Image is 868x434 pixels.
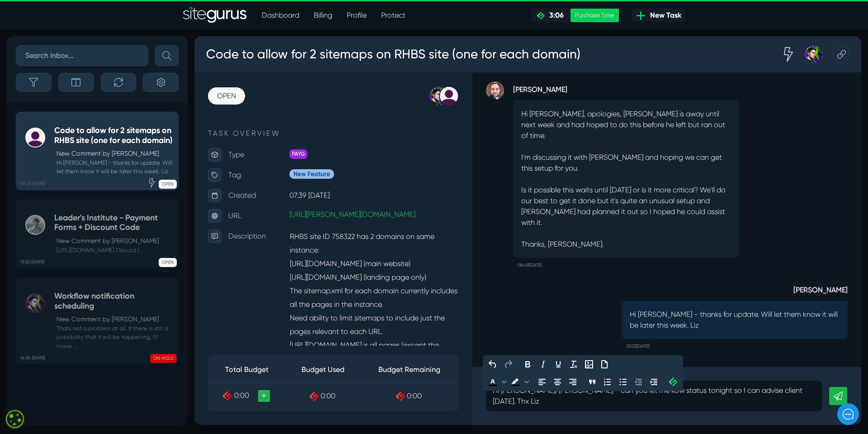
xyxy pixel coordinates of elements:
button: Align right [371,338,386,353]
p: Created [34,153,95,166]
h5: Code to allow for 2 sitemaps on RHBS site (one for each domain) [54,126,174,145]
div: Copy this Task URL [637,9,656,27]
button: Blockquote [390,338,406,353]
a: 03:23 [DATE] Code to allow for 2 sitemaps on RHBS site (one for each domain)New Comment by [PERSO... [16,112,179,190]
button: Upload File [402,320,418,336]
iframe: gist-messenger-bubble-iframe [837,403,859,425]
span: 0:00 [126,355,141,364]
span: 0:00 [40,355,55,363]
button: Clear formatting [372,320,387,336]
a: 16:34 [DATE] Workflow notification schedulingNew Comment by [PERSON_NAME] Thats not a problem at ... [16,277,179,364]
span: OPEN [159,258,177,267]
a: Profile [340,6,374,24]
strong: [PERSON_NAME] [427,246,653,259]
span: 3:06 [546,11,564,19]
div: Purchase Time [571,9,619,22]
button: Bold [325,320,341,336]
span: OPEN [159,180,177,189]
span: 0:00 [212,355,227,364]
a: Billing [307,6,340,24]
img: US [14,122,32,140]
div: Expedited [147,178,156,187]
p: TASK OVERVIEW [14,92,264,103]
button: Align center [355,338,371,353]
p: New Comment by [PERSON_NAME] [57,149,174,158]
strong: [PERSON_NAME] [319,45,545,59]
p: Thanks, [PERSON_NAME]. [327,203,537,214]
h1: Hello [PERSON_NAME]! [14,55,167,70]
a: Protect [374,6,413,24]
h3: Code to allow for 2 sitemaps on RHBS site (one for each domain) [11,6,387,30]
a: 3:06 Purchase Time [531,9,619,22]
button: Numbered list [406,338,421,353]
p: Is it possible this waits until [DATE] or is it more critical? We'll do our best to get it done b... [327,148,537,192]
small: 03:23[DATE] [432,303,455,317]
button: Insert Credit Icon [471,338,486,353]
button: Decrease indent [436,338,452,353]
b: 16:34 [DATE] [20,355,45,362]
button: Italic [341,320,356,336]
div: Expedited [578,9,601,27]
span: See all [146,103,165,110]
button: Redo [306,320,321,336]
div: Cookie consent button [5,409,25,429]
h2: Recent conversations [16,102,146,111]
div: Josh Carter [601,9,628,27]
button: Bullet list [421,338,436,353]
span: PAYG [95,113,113,123]
a: New Task [632,9,685,22]
input: Search Inbox... [16,45,148,66]
p: New Comment by [PERSON_NAME] [57,315,174,324]
p: Type [34,112,95,125]
small: Hi [PERSON_NAME] - thanks for update. Will let them know it will be later this week. Liz [54,158,174,176]
p: I'm discussing it with [PERSON_NAME] and hoping we can get this setup for you. [327,116,537,138]
button: Align left [340,338,355,353]
div: Text color Black [291,338,313,353]
p: URL [34,173,95,186]
h2: How can we help? [14,72,167,86]
h5: Leader's Institute - Payment Forms + Discount Code [54,213,174,233]
small: 08:49[DATE] [323,222,348,236]
img: Sitegurus Logo [183,6,247,24]
a: OPEN [14,51,51,68]
small: Thats not a problem at all. If there is still a possibility that it will be happening, I'll move ... [54,324,174,350]
a: + [64,354,75,366]
a: [URL][PERSON_NAME][DOMAIN_NAME] [95,174,221,182]
button: Underline [356,320,372,336]
p: Hi [PERSON_NAME]/[PERSON_NAME] - can you let me kow status tonight so I can advise client [DATE].... [298,349,621,371]
small: [URL][DOMAIN_NAME] Discord l... [54,246,174,254]
p: Hi [PERSON_NAME], apologies, [PERSON_NAME] is away until next week and had hoped to do this befor... [327,72,537,105]
p: Tag [34,132,95,146]
span: Home [38,314,53,321]
button: Insert/edit image [387,320,402,336]
b: 03:23 [DATE] [20,181,45,187]
div: Fantastic [PERSON_NAME]! Will let client know and keep you posted if anything else comes up. Liz [14,141,167,153]
p: RHBS site ID 758322 has 2 domains on same instance: [URL][DOMAIN_NAME] (main website) [URL][DOMAI... [95,193,264,411]
b: 13:52 [DATE] [20,259,44,266]
th: Budget Used [91,321,165,347]
p: Description [34,193,95,207]
a: Dashboard [255,6,307,24]
div: [PERSON_NAME] • [14,153,167,160]
a: SiteGurus [183,6,247,24]
p: 07:39 [DATE] [95,153,264,166]
div: Background color Black [313,338,336,353]
p: Hi [PERSON_NAME] - thanks for update. Will let them know it will be later this week. Liz [435,273,645,295]
span: [DATE] [14,159,34,167]
h5: Workflow notification scheduling [54,291,174,311]
img: Company Logo [14,14,66,29]
th: Budget Remaining [165,321,264,347]
span: Messages [122,314,149,321]
button: Undo [291,320,306,336]
p: New Comment by [PERSON_NAME] [57,236,174,246]
span: ON HOLD [150,354,177,363]
th: Total Budget [14,321,91,347]
button: Increase indent [452,338,467,353]
span: New Task [646,10,681,21]
span: New Feature [95,133,140,143]
a: 13:52 [DATE] Leader's Institute - Payment Forms + Discount CodeNew Comment by [PERSON_NAME] [URL]... [16,199,179,268]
